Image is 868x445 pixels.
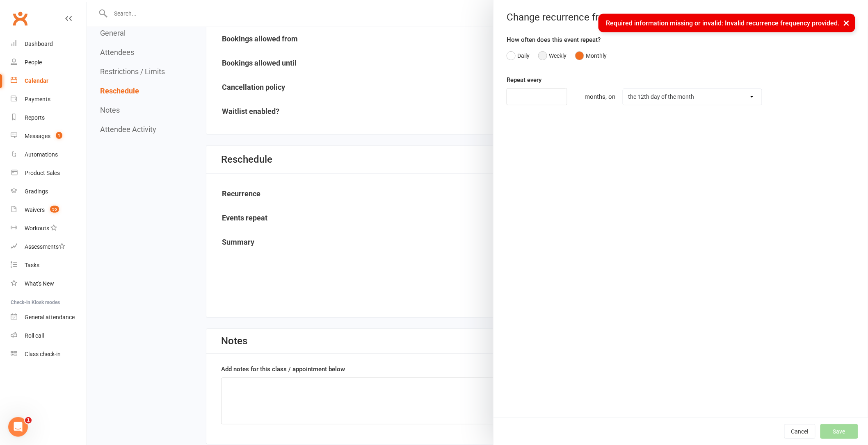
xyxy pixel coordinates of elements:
a: What's New [11,275,87,293]
div: Change recurrence frequency [493,11,868,23]
a: Class kiosk mode [11,345,87,363]
button: Cancel [784,424,815,439]
a: Gradings [11,182,87,201]
div: Workouts [25,225,49,232]
div: Waivers [25,207,45,213]
a: Automations [11,145,87,164]
a: Assessments [11,238,87,256]
a: General attendance kiosk mode [11,308,87,327]
label: How often does this event repeat? [507,35,601,45]
div: Automations [25,151,58,158]
a: Calendar [11,72,87,90]
a: Clubworx [10,8,30,29]
div: Product Sales [25,170,60,176]
a: People [11,53,87,72]
span: 55 [50,206,59,213]
span: 1 [25,417,32,424]
div: Payments [25,96,50,102]
div: Required information missing or invalid: Invalid recurrence frequency provided. [598,14,855,32]
a: Reports [11,109,87,127]
div: Dashboard [25,41,53,47]
a: Payments [11,90,87,109]
div: People [25,59,42,66]
div: Class check-in [25,351,61,357]
label: Repeat every [507,75,541,85]
div: Calendar [25,77,48,84]
button: Daily [507,48,530,64]
div: Gradings [25,188,48,195]
div: Reports [25,114,45,121]
span: 1 [56,132,62,139]
div: Tasks [25,262,39,268]
button: Weekly [538,48,566,64]
a: Product Sales [11,164,87,182]
div: General attendance [25,314,75,320]
a: Tasks [11,256,87,275]
button: Monthly [575,48,607,64]
a: Roll call [11,327,87,345]
div: Assessments [25,243,65,250]
div: months, on [507,88,855,105]
iframe: Intercom live chat [8,417,28,437]
button: × [839,14,854,32]
div: What's New [25,280,54,287]
a: Waivers 55 [11,201,87,219]
a: Messages 1 [11,127,87,145]
div: Messages [25,133,50,139]
a: Workouts [11,219,87,238]
div: Roll call [25,332,44,339]
a: Dashboard [11,35,87,53]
